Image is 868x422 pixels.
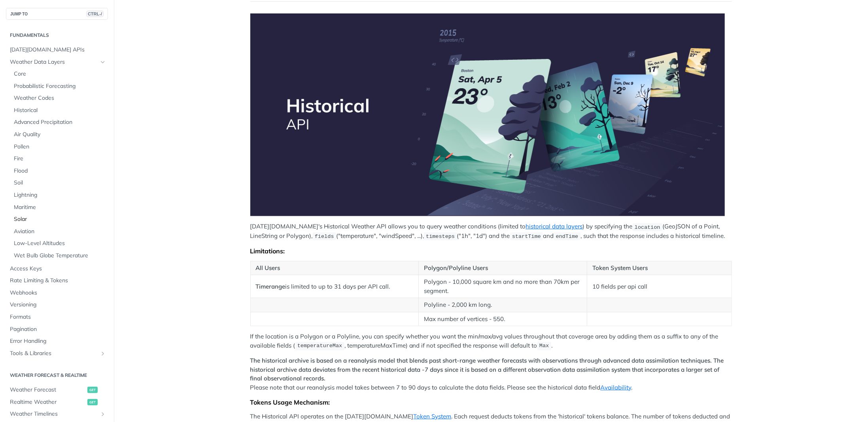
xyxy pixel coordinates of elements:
th: All Users [250,261,419,275]
span: Webhooks [10,289,106,297]
a: Solar [10,213,108,225]
span: Historical [14,106,106,114]
span: Probabilistic Forecasting [14,82,106,90]
a: Soil [10,177,108,189]
td: is limited to up to 31 days per API call. [250,275,419,298]
span: [DATE][DOMAIN_NAME] APIs [10,46,106,54]
a: Webhooks [6,287,108,299]
span: Soil [14,179,106,187]
a: Fire [10,153,108,165]
a: Token System [414,412,452,420]
span: Formats [10,313,106,321]
a: Weather Data LayersHide subpages for Weather Data Layers [6,56,108,68]
a: Flood [10,165,108,177]
span: Rate Limiting & Tokens [10,277,106,285]
a: Low-Level Altitudes [10,238,108,249]
span: fields [315,234,334,240]
p: [DATE][DOMAIN_NAME]'s Historical Weather API allows you to query weather conditions (limited to )... [250,222,732,241]
span: get [87,399,98,405]
span: Air Quality [14,131,106,139]
a: Access Keys [6,263,108,275]
span: Advanced Precipitation [14,118,106,126]
span: Max [539,343,549,349]
span: Expand image [250,13,732,216]
a: Lightning [10,189,108,201]
span: Lightning [14,191,106,199]
button: Show subpages for Tools & Libraries [100,350,106,357]
span: Maritime [14,203,106,211]
td: Polygon - 10,000 square km and no more than 70km per segment. [419,275,587,298]
a: Core [10,68,108,80]
span: Pollen [14,143,106,151]
span: Aviation [14,228,106,236]
a: Weather Forecastget [6,384,108,396]
a: [DATE][DOMAIN_NAME] APIs [6,44,108,56]
a: Versioning [6,299,108,311]
span: startTime [512,234,541,240]
span: Error Handling [10,337,106,345]
a: Availability [601,384,632,391]
span: get [87,387,98,393]
a: Pollen [10,141,108,153]
img: Historical-API.png [250,13,725,216]
div: Tokens Usage Mechanism: [250,398,732,406]
td: Max number of vertices - 550. [419,312,587,326]
span: Low-Level Altitudes [14,240,106,247]
span: Flood [14,167,106,175]
span: Core [14,70,106,78]
span: Weather Forecast [10,386,85,394]
strong: Timerange [256,283,286,290]
a: Historical [10,105,108,116]
span: Tools & Libraries [10,350,98,357]
button: Show subpages for Weather Timelines [100,411,106,417]
span: CTRL-/ [86,11,104,17]
button: Hide subpages for Weather Data Layers [100,59,106,65]
span: Access Keys [10,265,106,273]
a: Wet Bulb Globe Temperature [10,250,108,262]
a: Aviation [10,226,108,238]
h2: Fundamentals [6,32,108,39]
div: Limitations: [250,247,732,255]
span: Realtime Weather [10,398,85,406]
a: Tools & LibrariesShow subpages for Tools & Libraries [6,348,108,359]
span: endTime [556,234,579,240]
a: Air Quality [10,129,108,141]
span: Versioning [10,301,106,309]
span: Wet Bulb Globe Temperature [14,252,106,260]
td: 10 fields per api call [587,275,732,298]
a: Rate Limiting & Tokens [6,275,108,287]
td: Polyline - 2,000 km long. [419,298,587,312]
span: Weather Codes [14,94,106,102]
span: Solar [14,215,106,223]
span: Weather Timelines [10,410,98,418]
p: If the location is a Polygon or a Polyline, you can specify whether you want the min/max/avg valu... [250,332,732,350]
a: Weather Codes [10,92,108,104]
span: Pagination [10,325,106,333]
h2: Weather Forecast & realtime [6,372,108,379]
a: Advanced Precipitation [10,116,108,128]
a: Probabilistic Forecasting [10,80,108,92]
p: Please note that our reanalysis model takes between 7 to 90 days to calculate the data fields. Pl... [250,356,732,392]
button: JUMP TOCTRL-/ [6,8,108,20]
a: Formats [6,311,108,323]
a: Pagination [6,323,108,335]
strong: The historical archive is based on a reanalysis model that blends past short-range weather foreca... [250,357,724,382]
a: Error Handling [6,335,108,347]
span: Fire [14,155,106,163]
a: Maritime [10,201,108,213]
th: Token System Users [587,261,732,275]
span: location [635,224,660,230]
a: Weather TimelinesShow subpages for Weather Timelines [6,408,108,420]
span: timesteps [426,234,455,240]
a: Realtime Weatherget [6,396,108,408]
a: historical data layers [526,222,583,230]
span: temperatureMax [297,343,342,349]
span: Weather Data Layers [10,58,98,66]
th: Polygon/Polyline Users [419,261,587,275]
